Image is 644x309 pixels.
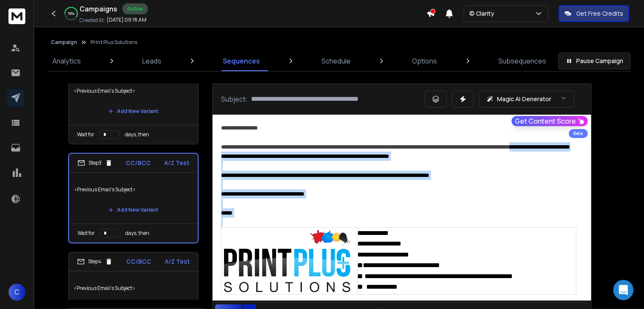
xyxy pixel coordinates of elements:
p: Print Plus Solutions [91,39,137,46]
button: C [8,284,25,301]
p: Wait for [77,230,95,237]
p: Created At: [80,17,105,24]
p: Get Free Credits [576,9,623,18]
p: <Previous Email's Subject> [74,276,193,300]
div: Beta [569,129,588,138]
p: days, then [125,230,149,237]
button: Add New Variant [102,201,165,218]
p: © Clarity [469,9,498,18]
div: Step 3 [77,159,113,167]
p: CC/BCC [126,159,151,167]
p: [DATE] 09:18 AM [107,17,146,23]
a: Subsequences [493,51,551,71]
p: Schedule [321,56,351,66]
button: Pause Campaign [558,52,630,69]
p: CC/BCC [126,257,151,266]
li: Step3CC/BCCA/Z Test<Previous Email's Subject>Add New VariantWait fordays, then [68,153,199,243]
button: Add New Variant [102,103,165,120]
p: A/Z Test [164,159,189,167]
button: Magic AI Generator [479,91,574,108]
p: A/Z Test [165,257,190,266]
div: Step 4 [77,258,113,265]
a: Leads [137,51,166,71]
a: Options [407,51,442,71]
p: Wait for [77,131,94,138]
p: <Previous Email's Subject> [74,79,193,103]
p: days, then [125,131,149,138]
li: Step2CC/BCCA/Z Test<Previous Email's Subject>Add New VariantWait fordays, then [68,55,199,144]
div: Active [122,3,148,14]
p: 59 % [68,11,75,16]
a: Analytics [47,51,86,71]
p: Options [412,56,437,66]
h1: Campaigns [80,4,117,14]
a: Sequences [218,51,265,71]
button: Get Content Score [511,116,588,126]
p: Leads [142,56,161,66]
button: Campaign [51,39,77,46]
p: Subsequences [498,56,546,66]
p: <Previous Email's Subject> [74,178,193,201]
button: Get Free Credits [558,5,629,22]
a: Schedule [316,51,356,71]
p: Analytics [53,56,81,66]
p: Magic AI Generator [497,95,551,103]
div: Open Intercom Messenger [613,280,633,300]
p: Sequences [223,56,260,66]
p: Subject: [221,94,248,104]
